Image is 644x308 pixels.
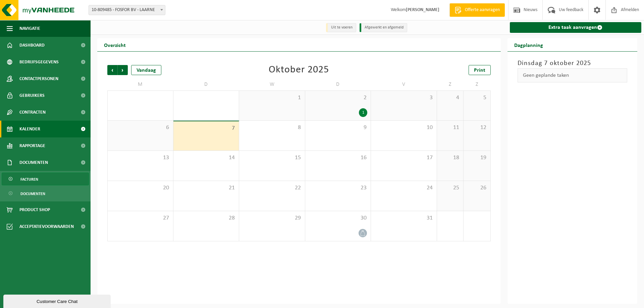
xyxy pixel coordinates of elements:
[107,65,117,75] span: Vorige
[20,187,45,200] span: Documenten
[467,184,487,192] span: 26
[463,7,501,13] span: Offerte aanvragen
[19,37,45,54] span: Dashboard
[309,214,368,222] span: 30
[2,187,89,200] a: Documenten
[467,154,487,162] span: 19
[243,214,302,222] span: 29
[239,78,305,90] td: W
[19,70,58,87] span: Contactpersonen
[449,3,505,17] a: Offerte aanvragen
[359,108,367,117] div: 1
[510,22,642,33] a: Extra taak aanvragen
[19,218,74,235] span: Acceptatievoorwaarden
[19,154,48,171] span: Documenten
[19,20,40,37] span: Navigatie
[19,201,50,218] span: Product Shop
[440,184,460,192] span: 25
[243,124,302,131] span: 8
[177,154,236,162] span: 14
[173,78,239,90] td: D
[305,78,371,90] td: D
[326,23,356,32] li: Uit te voeren
[111,184,170,192] span: 20
[20,173,38,186] span: Facturen
[3,293,112,308] iframe: chat widget
[464,78,490,90] td: Z
[440,154,460,162] span: 18
[440,124,460,131] span: 11
[118,65,128,75] span: Volgende
[374,214,433,222] span: 31
[406,7,439,12] strong: [PERSON_NAME]
[374,184,433,192] span: 24
[360,23,407,32] li: Afgewerkt en afgemeld
[89,5,165,15] span: 10-809485 - FOSFOR BV - LAARNE
[374,94,433,102] span: 3
[309,154,368,162] span: 16
[131,65,161,75] div: Vandaag
[111,124,170,131] span: 6
[467,94,487,102] span: 5
[309,94,368,102] span: 2
[19,87,45,104] span: Gebruikers
[518,58,628,68] h3: Dinsdag 7 oktober 2025
[437,78,464,90] td: Z
[309,124,368,131] span: 9
[371,78,437,90] td: V
[243,184,302,192] span: 22
[243,94,302,102] span: 1
[19,137,45,154] span: Rapportage
[97,38,132,51] h2: Overzicht
[469,65,491,75] a: Print
[19,54,59,70] span: Bedrijfsgegevens
[89,5,165,15] span: 10-809485 - FOSFOR BV - LAARNE
[507,38,550,51] h2: Dagplanning
[269,65,329,75] div: Oktober 2025
[243,154,302,162] span: 15
[309,184,368,192] span: 23
[474,68,485,73] span: Print
[177,184,236,192] span: 21
[111,154,170,162] span: 13
[440,94,460,102] span: 4
[467,124,487,131] span: 12
[111,214,170,222] span: 27
[107,78,173,90] td: M
[2,173,89,185] a: Facturen
[177,214,236,222] span: 28
[518,68,628,82] div: Geen geplande taken
[374,124,433,131] span: 10
[19,104,46,121] span: Contracten
[177,125,236,132] span: 7
[19,121,40,137] span: Kalender
[374,154,433,162] span: 17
